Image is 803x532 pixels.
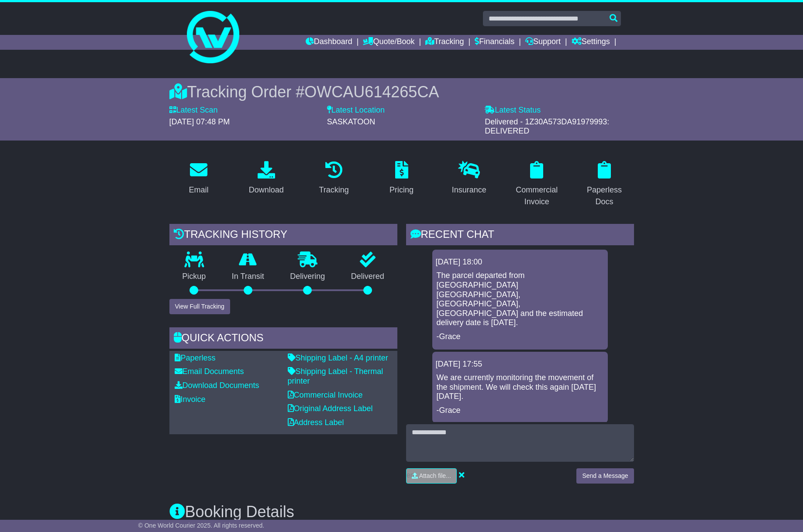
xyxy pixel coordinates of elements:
p: In Transit [219,272,277,281]
div: Download [249,184,284,196]
a: Tracking [425,35,464,50]
a: Download Documents [175,381,259,390]
span: Delivered - 1Z30A573DA91979993: DELIVERED [485,117,609,136]
a: Insurance [446,158,492,199]
a: Address Label [288,418,344,427]
a: Download [243,158,289,199]
div: Tracking Order # [169,82,634,101]
div: Quick Actions [169,327,397,351]
p: Pickup [169,272,219,281]
a: Dashboard [306,35,352,50]
p: The parcel departed from [GEOGRAPHIC_DATA] [GEOGRAPHIC_DATA], [GEOGRAPHIC_DATA], [GEOGRAPHIC_DATA... [437,271,603,328]
div: [DATE] 18:00 [436,257,604,267]
a: Shipping Label - A4 printer [288,354,388,362]
div: Tracking history [169,224,397,247]
a: Tracking [313,158,354,199]
span: OWCAU614265CA [304,83,439,101]
a: Financials [475,35,514,50]
a: Commercial Invoice [288,391,363,399]
div: Email [189,184,208,196]
a: Original Address Label [288,404,373,413]
a: Email [183,158,214,199]
p: We are currently monitoring the movement of the shipment. We will check this again [DATE][DATE]. [437,373,603,402]
div: [DATE] 17:55 [436,360,604,369]
a: Email Documents [175,367,244,376]
a: Shipping Label - Thermal printer [288,367,383,385]
a: Paperless [175,354,216,362]
button: View Full Tracking [169,299,230,314]
a: Support [525,35,561,50]
p: -Grace [437,406,603,415]
label: Latest Location [327,106,385,115]
div: Commercial Invoice [513,184,561,208]
label: Latest Scan [169,106,218,115]
a: Quote/Book [363,35,414,50]
a: Settings [572,35,610,50]
span: [DATE] 07:48 PM [169,117,230,126]
span: © One World Courier 2025. All rights reserved. [138,522,265,529]
label: Latest Status [485,106,541,115]
a: Invoice [175,395,206,404]
span: SASKATOON [327,117,375,126]
h3: Booking Details [169,503,634,521]
a: Paperless Docs [575,158,634,211]
p: Delivered [338,272,397,281]
a: Commercial Invoice [507,158,566,211]
div: Tracking [319,184,348,196]
a: Pricing [384,158,419,199]
button: Send a Message [576,468,634,484]
p: Delivering [277,272,338,281]
p: -Grace [437,332,603,342]
div: Insurance [452,184,486,196]
div: Paperless Docs [581,184,628,208]
div: RECENT CHAT [406,224,634,247]
div: Pricing [389,184,414,196]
